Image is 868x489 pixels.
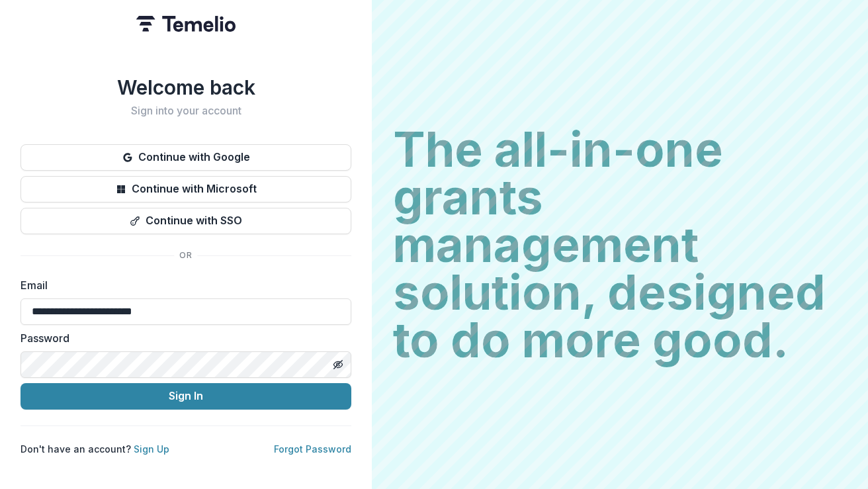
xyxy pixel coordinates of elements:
[21,442,169,456] p: Don't have an account?
[21,277,343,293] label: Email
[21,105,351,117] h2: Sign into your account
[21,330,343,346] label: Password
[21,176,351,202] button: Continue with Microsoft
[136,16,236,32] img: Temelio
[21,144,351,171] button: Continue with Google
[21,208,351,234] button: Continue with SSO
[134,443,169,455] a: Sign Up
[21,383,351,410] button: Sign In
[327,354,349,375] button: Toggle password visibility
[21,75,351,99] h1: Welcome back
[274,443,351,455] a: Forgot Password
